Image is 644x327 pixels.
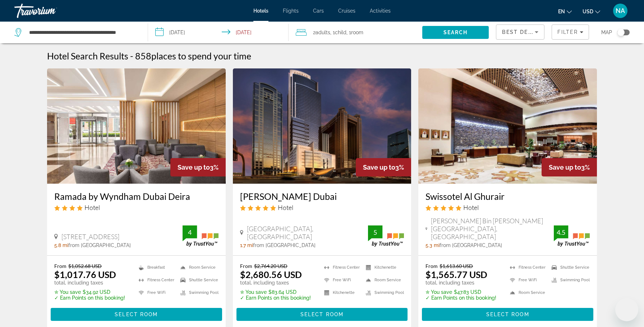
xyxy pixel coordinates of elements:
[148,22,289,43] button: Select check in and out date
[254,263,287,269] del: $2,764.20 USD
[549,163,581,171] span: Save up to
[583,9,593,14] span: USD
[422,26,489,39] button: Search
[335,30,346,35] span: Child
[183,225,218,247] img: TrustYou guest rating badge
[68,242,131,248] span: from [GEOGRAPHIC_DATA]
[558,6,572,17] button: Change language
[615,298,638,321] iframe: Button to launch messaging window
[425,289,452,295] span: ✮ You save
[425,280,496,286] p: total, including taxes
[233,68,411,184] img: Conrad Dubai
[240,280,311,286] p: total, including taxes
[440,242,502,248] span: from [GEOGRAPHIC_DATA]
[557,29,578,35] span: Filter
[135,50,251,61] h2: 858
[28,27,137,38] input: Search hotel destination
[54,295,125,301] p: ✓ Earn Points on this booking!
[240,242,253,248] span: 1.7 mi
[338,8,355,14] span: Cruises
[425,203,590,211] div: 5 star Hotel
[54,289,125,295] p: $34.92 USD
[486,312,529,317] span: Select Room
[313,8,324,14] a: Cars
[68,263,102,269] del: $1,052.68 USD
[240,203,404,211] div: 5 star Hotel
[253,8,268,14] a: Hotels
[431,217,554,241] span: [PERSON_NAME] Bin [PERSON_NAME][GEOGRAPHIC_DATA], [GEOGRAPHIC_DATA]
[321,263,362,272] li: Fitness Center
[278,203,293,211] span: Hotel
[316,30,330,35] span: Adults
[548,263,590,272] li: Shuttle Service
[425,191,590,202] h3: Swissotel Al Ghurair
[552,24,589,40] button: Filters
[84,203,100,211] span: Hotel
[601,27,612,37] span: Map
[356,158,411,176] div: 3%
[51,309,222,317] a: Select Room
[54,269,116,280] ins: $1,017.76 USD
[240,191,404,202] a: [PERSON_NAME] Dubai
[283,8,299,14] a: Flights
[506,276,548,285] li: Free WiFi
[422,308,593,321] button: Select Room
[240,269,302,280] ins: $2,680.56 USD
[425,263,438,269] span: From
[151,50,251,61] span: places to spend your time
[135,288,177,297] li: Free WiFi
[502,29,539,35] span: Best Deals
[130,50,133,61] span: -
[440,263,473,269] del: $1,613.60 USD
[321,288,362,297] li: Kitchenette
[236,309,408,317] a: Select Room
[170,158,226,176] div: 3%
[300,312,344,317] span: Select Room
[178,163,210,171] span: Save up to
[240,263,252,269] span: From
[321,276,362,285] li: Free WiFi
[240,289,311,295] p: $83.64 USD
[313,27,330,37] span: 2
[51,308,222,321] button: Select Room
[14,1,86,20] a: Travorium
[370,8,391,14] a: Activities
[253,242,316,248] span: from [GEOGRAPHIC_DATA]
[362,288,404,297] li: Swimming Pool
[368,228,382,237] div: 5
[425,269,487,280] ins: $1,565.77 USD
[346,27,363,37] span: , 1
[363,163,395,171] span: Save up to
[463,203,479,211] span: Hotel
[135,263,177,272] li: Breakfast
[236,308,408,321] button: Select Room
[47,50,128,61] h1: Hotel Search Results
[54,191,218,202] h3: Ramada by Wyndham Dubai Deira
[616,7,625,14] span: NA
[368,225,404,247] img: TrustYou guest rating badge
[612,29,630,36] button: Toggle map
[558,9,565,14] span: en
[506,288,548,297] li: Room Service
[351,30,363,35] span: Room
[177,288,218,297] li: Swimming Pool
[362,276,404,285] li: Room Service
[240,295,311,301] p: ✓ Earn Points on this booking!
[61,233,119,241] span: [STREET_ADDRESS]
[583,6,600,17] button: Change currency
[443,30,468,35] span: Search
[54,242,68,248] span: 5.8 mi
[418,68,597,184] img: Swissotel Al Ghurair
[554,228,568,237] div: 4.5
[54,203,218,211] div: 4 star Hotel
[54,280,125,286] p: total, including taxes
[177,263,218,272] li: Room Service
[425,242,440,248] span: 5.3 mi
[425,295,496,301] p: ✓ Earn Points on this booking!
[362,263,404,272] li: Kitchenette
